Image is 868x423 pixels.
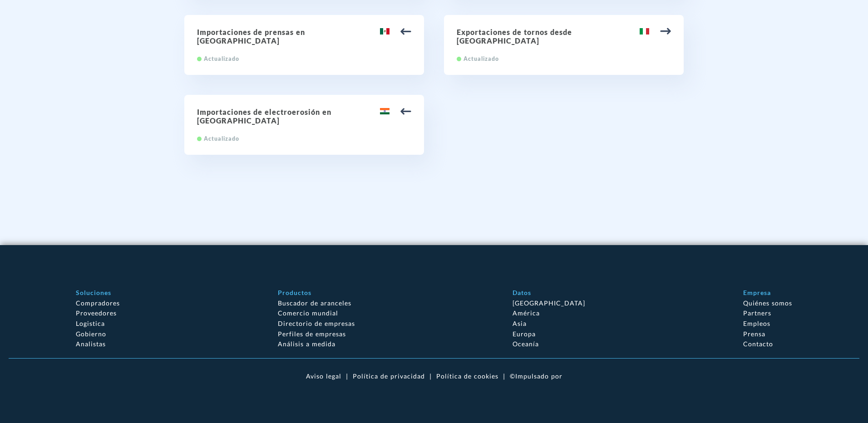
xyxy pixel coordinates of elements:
[743,289,771,296] a: Empresa
[353,372,425,380] a: Política de privacidad
[743,299,792,307] a: Quiénes somos
[278,340,335,348] a: Análisis a medida
[400,106,411,117] img: arrow.svg
[278,289,311,296] a: Productos
[197,108,411,125] h2: Importaciones de electroerosión en [GEOGRAPHIC_DATA]
[76,299,120,307] a: Compradores
[76,340,106,348] a: Analistas
[400,26,411,37] img: arrow.svg
[660,26,671,37] img: arrow.svg
[513,309,540,317] a: América
[204,55,239,62] span: Actualizado
[510,372,562,380] div: © Impulsado por
[513,289,531,296] a: Datos
[743,340,773,348] a: Contacto
[278,299,351,307] a: Buscador de aranceles
[743,330,765,338] a: Prensa
[346,372,348,380] span: |
[76,309,117,317] a: Proveedores
[436,372,498,380] a: Política de cookies
[278,330,346,338] a: Perfiles de empresas
[278,309,338,317] a: Comercio mundial
[197,28,411,45] h2: Importaciones de prensas en [GEOGRAPHIC_DATA]
[76,289,111,296] a: Soluciones
[306,372,341,380] a: Aviso legal
[503,372,505,380] span: |
[743,320,770,327] a: Empleos
[513,340,539,348] a: Oceanía
[76,330,106,338] a: Gobierno
[743,309,771,317] a: Partners
[278,320,355,327] a: Directorio de empresas
[457,28,671,45] h2: Exportaciones de tornos desde [GEOGRAPHIC_DATA]
[464,55,499,62] span: Actualizado
[204,135,239,142] span: Actualizado
[76,320,105,327] a: Logistica
[429,372,432,380] span: |
[513,330,536,338] a: Europa
[513,299,585,307] a: [GEOGRAPHIC_DATA]
[513,320,527,327] a: Asia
